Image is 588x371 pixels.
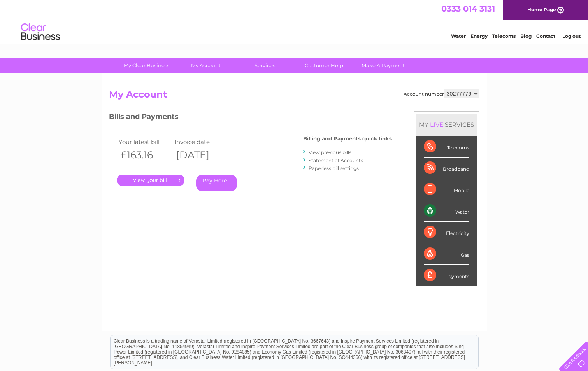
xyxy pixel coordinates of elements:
[424,157,469,179] div: Broadband
[536,33,555,39] a: Contact
[303,136,392,142] h4: Billing and Payments quick links
[351,58,415,73] a: Make A Payment
[233,58,297,73] a: Services
[562,33,581,39] a: Log out
[520,33,532,39] a: Blog
[428,121,445,128] div: LIVE
[111,4,478,38] div: Clear Business is a trading name of Verastar Limited (registered in [GEOGRAPHIC_DATA] No. 3667643...
[174,58,238,73] a: My Account
[292,58,356,73] a: Customer Help
[109,89,479,104] h2: My Account
[117,147,173,163] th: £163.16
[424,179,469,200] div: Mobile
[424,200,469,222] div: Water
[404,89,479,98] div: Account number
[424,136,469,157] div: Telecoms
[492,33,516,39] a: Telecoms
[109,111,392,125] h3: Bills and Payments
[424,222,469,243] div: Electricity
[424,243,469,265] div: Gas
[172,136,228,147] td: Invoice date
[117,175,184,186] a: .
[114,58,179,73] a: My Clear Business
[196,175,237,191] a: Pay Here
[441,4,495,14] a: 0333 014 3131
[416,114,477,136] div: MY SERVICES
[172,147,228,163] th: [DATE]
[424,265,469,286] div: Payments
[309,149,351,155] a: View previous bills
[117,136,173,147] td: Your latest bill
[21,20,60,44] img: logo.png
[470,33,488,39] a: Energy
[309,157,363,163] a: Statement of Accounts
[451,33,466,39] a: Water
[309,165,359,171] a: Paperless bill settings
